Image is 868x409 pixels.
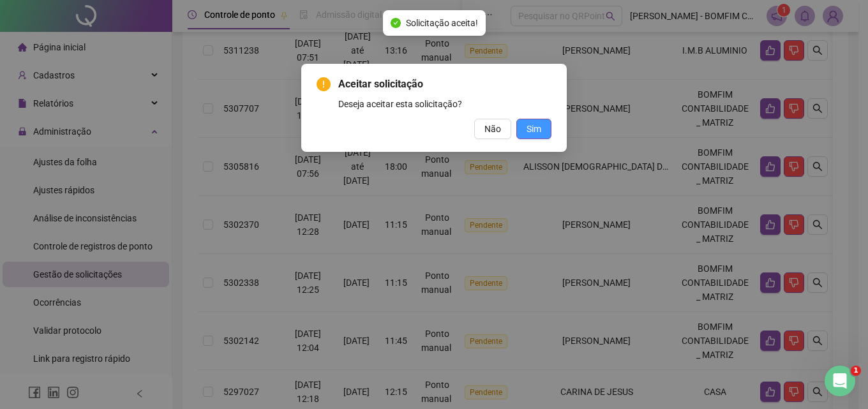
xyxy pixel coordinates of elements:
[527,122,541,136] span: Sim
[484,122,501,136] span: Não
[474,119,511,139] button: Não
[406,16,478,30] span: Solicitação aceita!
[317,77,331,91] span: exclamation-circle
[851,366,861,376] span: 1
[516,119,551,139] button: Sim
[338,77,551,92] span: Aceitar solicitação
[338,97,551,111] div: Deseja aceitar esta solicitação?
[391,18,401,28] span: check-circle
[825,366,855,396] iframe: Intercom live chat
